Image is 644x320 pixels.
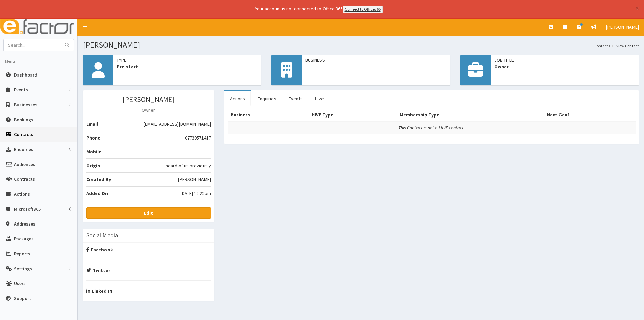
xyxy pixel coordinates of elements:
span: Owner [494,63,636,70]
span: Type [117,57,258,63]
span: Support [14,295,31,301]
span: Bookings [14,116,33,123]
span: [EMAIL_ADDRESS][DOMAIN_NAME] [144,121,211,127]
b: Edit [144,210,153,216]
span: Audiences [14,161,35,167]
span: Enquiries [14,146,33,152]
a: Hive [310,91,329,106]
th: Business [228,109,309,121]
span: Reports [14,251,30,257]
a: Events [283,91,308,106]
a: Actions [224,91,251,106]
span: Contacts [14,131,33,137]
b: Phone [86,135,100,141]
b: Created By [86,176,111,183]
th: Next Gen? [544,109,636,121]
b: Mobile [86,149,101,155]
th: Membership Type [397,109,544,121]
b: Added On [86,190,108,196]
span: [PERSON_NAME] [606,24,639,30]
span: heard of us previously [166,162,211,169]
a: Connect to Office365 [343,6,383,13]
h1: [PERSON_NAME] [83,41,639,49]
button: × [635,5,639,12]
span: [PERSON_NAME] [178,176,211,183]
i: This Contact is not a HIVE contact. [398,125,465,131]
b: Origin [86,163,100,169]
span: Addresses [14,221,35,227]
li: View Contact [610,43,639,49]
h3: Social Media [86,232,118,238]
span: Microsoft365 [14,206,41,212]
strong: Linked IN [86,288,112,294]
a: Contacts [594,43,610,49]
span: [DATE] 12:22pm [181,190,211,197]
span: Dashboard [14,72,37,78]
span: Users [14,280,26,286]
span: Packages [14,236,34,242]
div: Your account is not connected to Office 365 [121,5,517,13]
span: Contracts [14,176,35,182]
span: 07730571417 [185,134,211,141]
input: Search... [4,39,61,51]
p: Owner [86,107,211,113]
span: Pre-start [117,63,258,70]
span: Business [305,57,447,63]
span: Actions [14,191,30,197]
strong: Facebook [86,247,113,253]
a: [PERSON_NAME] [601,19,644,36]
a: Edit [86,207,211,219]
h3: [PERSON_NAME] [86,95,211,103]
th: HIVE Type [309,109,397,121]
strong: Twitter [86,267,110,273]
span: Events [14,87,28,93]
span: Job Title [494,57,636,63]
b: Email [86,121,98,127]
a: Enquiries [252,91,282,106]
span: Businesses [14,102,38,108]
span: Settings [14,265,32,272]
